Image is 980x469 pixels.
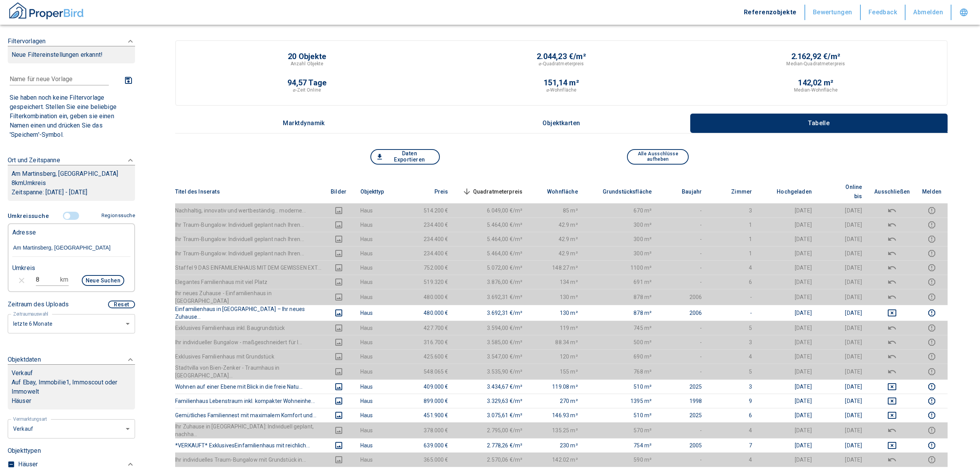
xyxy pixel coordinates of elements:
p: Häuser [12,396,131,406]
button: images [329,308,348,318]
td: - [658,275,708,289]
td: [DATE] [818,422,868,438]
td: 234.400 € [404,218,455,232]
td: 3.692,31 €/m² [455,289,529,305]
td: Haus [354,379,404,394]
span: Quadratmeterpreis [461,187,523,196]
td: [DATE] [818,203,868,218]
div: FiltervorlagenNeue Filtereinstellungen erkannt! [8,29,135,71]
span: Baujahr [669,187,702,196]
td: 878 m² [584,305,658,321]
td: [DATE] [818,438,868,452]
span: Objekttyp [360,187,396,196]
td: 300 m² [584,246,658,260]
th: Wohnen auf einer Ebene mit Blick in die freie Natu... [175,379,323,394]
td: 134 m² [529,275,584,289]
button: images [329,441,348,450]
td: 425.600 € [404,349,455,364]
td: 2006 [658,305,708,321]
td: 4 [708,422,758,438]
a: ProperBird Logo and Home Button [8,1,85,24]
td: 155 m² [529,364,584,379]
td: [DATE] [818,305,868,321]
th: Nachhaltig, innovativ und wertbeständig... moderne... [175,203,323,218]
td: 2.795,00 €/m² [455,422,529,438]
button: report this listing [922,367,941,376]
td: 639.000 € [404,438,455,452]
td: 691 m² [584,275,658,289]
span: Wohnfläche [535,187,578,196]
span: Preis [422,187,448,196]
td: Haus [354,289,404,305]
td: 480.000 € [404,289,455,305]
p: Zeitraum des Uploads [8,300,69,309]
div: Ort und ZeitspanneAm Martinsberg, [GEOGRAPHIC_DATA]8kmUmkreisZeitspanne: [DATE] - [DATE] [8,148,135,209]
button: deselect this listing [874,455,910,464]
p: Objektdaten [8,355,41,364]
th: Einfamilienhaus in [GEOGRAPHIC_DATA] – Ihr neues Zuhause... [175,305,323,321]
td: 519.320 € [404,275,455,289]
td: 5 [708,321,758,335]
th: Ihr Traum-Bungalow: Individuell geplant nach Ihren... [175,218,323,232]
td: 500 m² [584,335,658,349]
button: report this listing [922,352,941,361]
td: 3.692,31 €/m² [455,305,529,321]
th: Ihr Zuhause in [GEOGRAPHIC_DATA]: Individuell geplant, nachha... [175,422,323,438]
td: 510 m² [584,408,658,422]
td: - [658,422,708,438]
td: [DATE] [818,349,868,364]
p: Am Martinsberg, [GEOGRAPHIC_DATA] [12,169,131,178]
td: [DATE] [818,408,868,422]
td: 234.400 € [404,246,455,260]
button: deselect this listing [874,220,910,229]
p: ⌀-Zeit Online [293,87,321,93]
td: 130 m² [529,289,584,305]
button: report this listing [922,426,941,435]
td: [DATE] [758,260,818,275]
p: 2.044,23 €/m² [537,53,586,60]
td: 42.9 m² [529,232,584,246]
td: - [658,349,708,364]
td: 3.075,61 €/m² [455,408,529,422]
td: 1 [708,218,758,232]
button: report this listing [922,308,941,318]
th: Familienhaus Lebenstraum inkl. kompakter Wohneinhe... [175,394,323,408]
td: 2.570,06 €/m² [455,452,529,467]
td: 2025 [658,408,708,422]
button: report this listing [922,234,941,244]
button: report this listing [922,411,941,420]
button: deselect this listing [874,411,910,420]
td: 7 [708,438,758,452]
p: ⌀-Quadratmeterpreis [539,60,584,67]
td: 1 [708,246,758,260]
p: Median-Quadratmeterpreis [786,60,845,67]
p: Filtervorlagen [8,37,46,46]
button: deselect this listing [874,352,910,361]
td: Haus [354,349,404,364]
td: 510 m² [584,379,658,394]
td: [DATE] [758,289,818,305]
td: 480.000 € [404,305,455,321]
button: deselect this listing [874,263,910,272]
p: Verkauf [12,369,33,378]
td: 514.200 € [404,203,455,218]
button: images [329,338,348,347]
span: Hochgeladen [764,187,812,196]
td: - [658,364,708,379]
button: images [329,292,348,302]
span: Online bis [824,182,862,201]
td: 878 m² [584,289,658,305]
p: Objekttypen [8,446,135,455]
td: - [658,335,708,349]
td: Haus [354,452,404,467]
td: Haus [354,275,404,289]
td: [DATE] [818,364,868,379]
td: 9 [708,394,758,408]
th: Exklusives Familienhaus inkl. Baugrundstück [175,321,323,335]
button: images [329,206,348,215]
td: 3 [708,203,758,218]
td: [DATE] [758,203,818,218]
button: Neue Suchen [82,275,124,286]
td: 146.93 m² [529,408,584,422]
td: [DATE] [818,321,868,335]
